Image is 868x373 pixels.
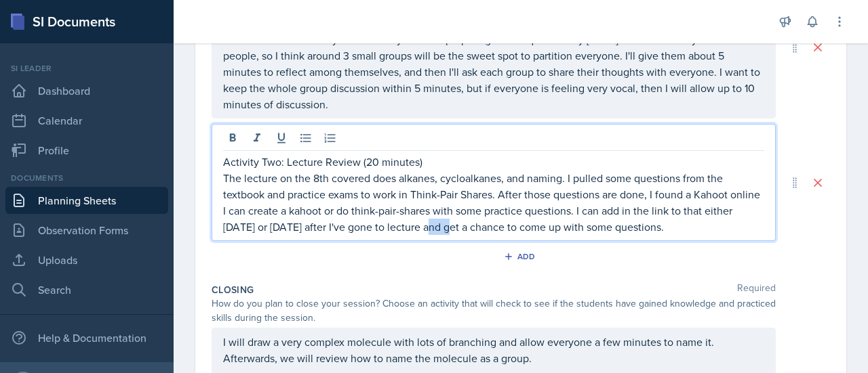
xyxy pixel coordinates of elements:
p: The lecture on the 8th covered does alkanes, cycloalkanes, and naming. I pulled some questions fr... [223,170,764,235]
a: Observation Forms [5,217,168,244]
a: Uploads [5,246,168,273]
a: Dashboard [5,77,168,104]
label: Closing [212,283,254,297]
div: Si leader [5,62,168,74]
a: Calendar [5,107,168,134]
div: How do you plan to close your session? Choose an activity that will check to see if the students ... [212,297,776,325]
p: Activity Two: Lecture Review (20 minutes) [223,154,764,170]
div: Help & Documentation [5,324,168,351]
div: Documents [5,172,168,184]
button: Add [499,246,543,267]
a: Search [5,276,168,303]
a: Planning Sheets [5,187,168,214]
span: Required [737,283,776,297]
p: I will draw a very complex molecule with lots of branching and allow everyone a few minutes to na... [223,334,764,366]
div: Add [507,251,536,262]
a: Profile [5,137,168,164]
